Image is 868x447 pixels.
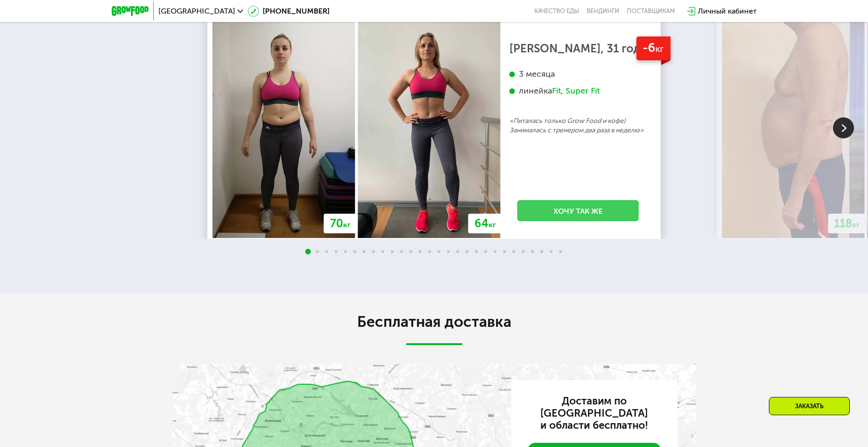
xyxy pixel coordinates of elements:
[528,395,661,432] h3: Доставим по [GEOGRAPHIC_DATA] и области бесплатно!
[534,7,579,15] a: Качество еды
[655,43,664,54] span: кг
[636,36,670,60] div: -6
[509,44,647,53] div: [PERSON_NAME], 31 год
[488,220,496,229] span: кг
[509,69,647,79] div: 3 месяца
[853,220,860,229] span: кг
[468,214,502,233] div: 64
[627,7,675,15] div: поставщикам
[172,312,696,331] h2: Бесплатная доставка
[552,86,600,96] div: Fit, Super Fit
[828,214,866,233] div: 118
[343,220,351,229] span: кг
[248,6,330,17] a: [PHONE_NUMBER]
[158,7,235,15] span: [GEOGRAPHIC_DATA]
[509,116,647,135] p: «Питалась только Grow Food и кофе) Занималась с тренером два раза в неделю»
[517,200,639,221] a: Хочу так же
[833,117,854,138] img: Slide right
[509,86,647,96] div: линейка
[587,7,619,15] a: Вендинги
[769,397,850,415] div: Заказать
[324,214,357,233] div: 70
[698,6,757,17] div: Личный кабинет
